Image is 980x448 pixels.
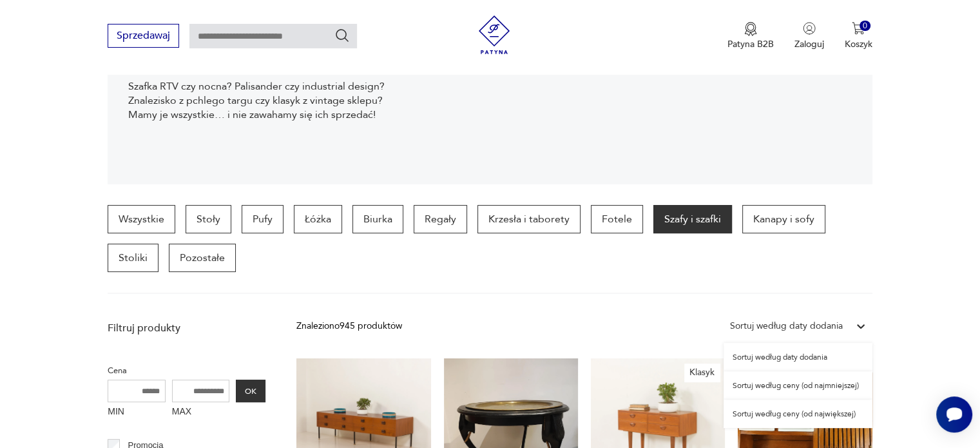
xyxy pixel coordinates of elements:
a: Pozostałe [169,244,236,272]
a: Pufy [242,205,283,233]
a: Stoliki [108,244,159,272]
div: Sortuj według ceny (od najmniejszej) [724,371,872,400]
div: Sortuj według daty dodania [724,343,872,371]
a: Ikona medaluPatyna B2B [727,22,774,50]
button: 0Koszyk [845,22,872,50]
div: Sortuj według ceny (od największej) [724,400,872,428]
button: OK [236,380,265,402]
p: Cena [108,364,265,378]
a: Fotele [591,205,643,233]
a: Stoły [186,205,231,233]
img: Ikona koszyka [852,22,865,35]
a: Sprzedawaj [108,32,179,41]
button: Szukaj [334,28,350,43]
img: Ikonka użytkownika [803,22,816,35]
a: Biurka [352,205,403,233]
button: Sprzedawaj [108,24,179,48]
div: Znaleziono 945 produktów [296,319,402,333]
img: Ikona medalu [744,22,757,36]
img: Patyna - sklep z meblami i dekoracjami vintage [475,15,514,54]
a: Wszystkie [108,205,175,233]
div: 0 [860,21,870,32]
label: MAX [172,402,230,423]
button: Zaloguj [794,22,824,50]
a: Regały [414,205,467,233]
a: Łóżka [294,205,342,233]
a: Szafy i szafki [653,205,732,233]
div: Sortuj według daty dodania [730,319,843,333]
p: Filtruj produkty [108,321,265,335]
p: Zaloguj [794,38,824,50]
a: Krzesła i taborety [477,205,581,233]
iframe: Smartsupp widget button [936,396,972,433]
a: Kanapy i sofy [742,205,825,233]
label: MIN [108,402,166,423]
button: Patyna B2B [727,22,774,50]
p: Koszyk [845,38,872,50]
p: Patyna B2B [727,38,774,50]
p: Szafka RTV czy nocna? Palisander czy industrial design? Znalezisko z pchlego targu czy klasyk z v... [128,79,393,122]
